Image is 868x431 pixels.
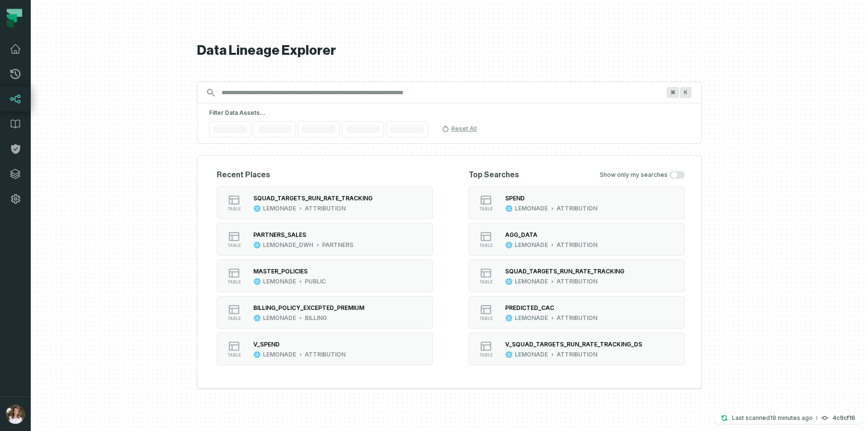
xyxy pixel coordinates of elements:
[715,412,861,424] button: Last scanned[DATE] 12:07:38 PM4c9cf16
[6,405,25,424] img: avatar of Sharon Lifchitz
[680,87,692,98] span: Press ⌘ + K to focus the search bar
[732,413,813,423] p: Last scanned
[197,42,702,59] h1: Data Lineage Explorer
[770,414,813,421] relative-time: Sep 30, 2025, 12:07 PM GMT+2
[667,87,679,98] span: Press ⌘ + K to focus the search bar
[832,415,855,421] h4: 4c9cf16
